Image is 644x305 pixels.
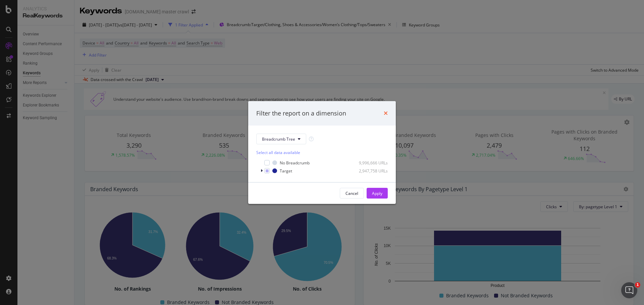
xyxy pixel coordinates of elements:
[621,282,637,298] iframe: Intercom live chat
[248,101,396,204] div: modal
[355,168,388,174] div: 2,947,758 URLs
[280,168,292,174] div: Target
[384,109,388,118] div: times
[355,160,388,166] div: 9,996,666 URLs
[256,109,346,118] div: Filter the report on a dimension
[256,150,388,155] div: Select all data available
[256,134,306,144] button: Breadcrumb Tree
[345,190,358,196] div: Cancel
[262,136,295,142] span: Breadcrumb Tree
[340,188,364,199] button: Cancel
[280,160,310,166] div: No Breadcrumb
[372,190,382,196] div: Apply
[367,188,388,199] button: Apply
[635,282,640,288] span: 1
